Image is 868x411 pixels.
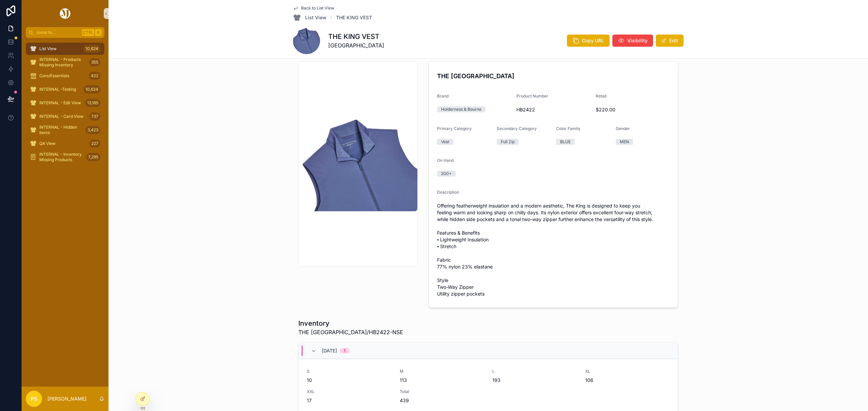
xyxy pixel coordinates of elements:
a: QA View227 [26,137,104,150]
span: Total [400,389,485,394]
button: Visibility [612,35,653,47]
a: INTERNAL -Testing10,624 [26,83,104,95]
span: INTERNAL - Inventory Missing Products [39,152,83,163]
span: XL [585,369,670,374]
span: 17 [307,397,392,404]
a: Core/Essentials422 [26,70,104,82]
span: INTERNAL - Card View [39,114,83,119]
span: Copy URL [582,37,604,44]
a: INTERNAL - Products Missing Inventory355 [26,56,104,68]
span: Ctrl [82,29,94,36]
div: 7,295 [86,153,100,161]
div: 3,423 [85,126,100,134]
a: INTERNAL - Hidden Items3,423 [26,124,104,136]
button: Edit [656,35,684,47]
div: 1 [344,348,346,353]
span: Offering featherweight insulation and a modern aesthetic, The King is designed to keep you feelin... [437,202,670,297]
span: HB2422 [516,106,590,113]
div: 422 [89,72,100,80]
span: INTERNAL - Products Missing Inventory [39,57,86,68]
span: 193 [492,377,577,384]
span: Primary Category [437,126,472,131]
span: M [400,369,485,374]
span: [GEOGRAPHIC_DATA] [328,41,384,49]
span: $220.00 [596,106,670,113]
span: Secondary Category [497,126,537,131]
div: 200+ [441,171,452,177]
span: Back to List View [301,5,334,11]
div: Holderness & Bourne [441,106,481,112]
img: YnNSwpWkkCcraqYJsyz61-BBx-QnesayuKhNYNjtJW4-s_1500x1500.jpg [299,116,417,211]
div: 227 [89,139,100,148]
div: 10,624 [83,45,100,53]
a: List View [293,14,327,22]
span: QA View [39,141,56,146]
span: 106 [585,377,670,384]
span: Jump to... [36,30,79,35]
span: INTERNAL - Edit View [39,100,81,106]
span: XXL [307,389,392,394]
div: MEN [620,139,629,145]
div: Full Zip [501,139,515,145]
a: Back to List View [293,5,334,11]
p: [PERSON_NAME] [47,395,86,402]
span: On Hand [437,158,454,163]
h1: Inventory [298,319,403,328]
h1: THE KING VEST [328,32,384,41]
div: scrollable content [22,38,108,172]
div: 737 [89,112,100,121]
div: Vest [441,139,449,145]
span: L [492,369,577,374]
span: THE [GEOGRAPHIC_DATA]/HB2422-NSE [298,328,403,336]
span: Color Family [556,126,580,131]
span: INTERNAL -Testing [39,87,76,92]
span: List View [39,46,57,51]
span: Description [437,190,459,195]
span: 439 [400,397,485,404]
span: 113 [400,377,485,384]
button: Copy URL [567,35,610,47]
span: S [307,369,392,374]
a: INTERNAL - Card View737 [26,110,104,123]
span: Retail [596,93,607,99]
span: Core/Essentials [39,73,69,79]
h4: THE [GEOGRAPHIC_DATA] [437,71,670,81]
span: Visibility [627,37,648,44]
span: INTERNAL - Hidden Items [39,125,83,135]
a: THE KING VEST [336,14,372,21]
span: [DATE] [322,347,337,354]
span: Brand [437,93,449,99]
span: 10 [307,377,392,384]
div: 10,624 [83,85,100,93]
span: List View [305,14,327,21]
a: List View10,624 [26,43,104,55]
button: Jump to...CtrlK [26,27,104,38]
span: K [96,30,101,35]
a: INTERNAL - Inventory Missing Products7,295 [26,151,104,163]
span: PS [31,395,37,403]
a: INTERNAL - Edit View13,185 [26,97,104,109]
div: 13,185 [85,99,100,107]
span: Gender [616,126,630,131]
div: BLUE [560,139,571,145]
div: 355 [89,58,100,66]
span: Product Number [516,93,548,99]
img: App logo [59,8,72,19]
